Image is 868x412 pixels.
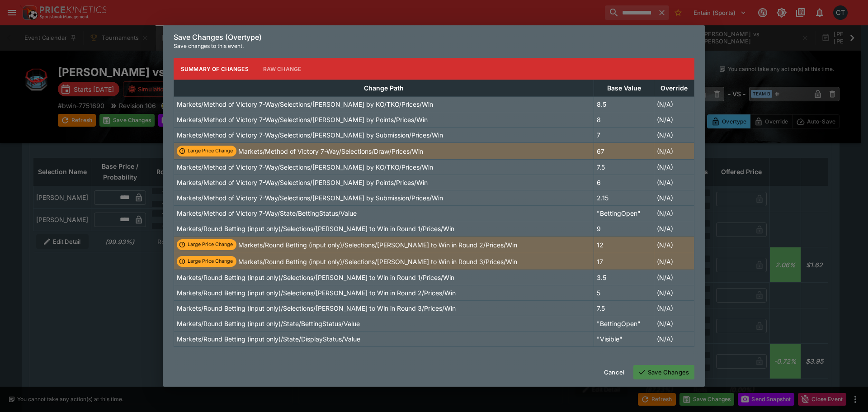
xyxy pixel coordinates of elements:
[177,162,433,172] p: Markets/Method of Victory 7-Way/Selections/[PERSON_NAME] by KO/TKO/Prices/Win
[177,303,456,313] p: Markets/Round Betting (input only)/Selections/[PERSON_NAME] to Win in Round 3/Prices/Win
[177,208,357,218] p: Markets/Method of Victory 7-Way/State/BettingStatus/Value
[594,160,654,175] td: 7.5
[654,112,694,128] td: (N/A)
[594,112,654,128] td: 8
[177,99,433,109] p: Markets/Method of Victory 7-Way/Selections/[PERSON_NAME] by KO/TKO/Prices/Win
[654,301,694,316] td: (N/A)
[654,175,694,190] td: (N/A)
[654,80,694,97] th: Override
[594,253,654,270] td: 17
[177,193,443,203] p: Markets/Method of Victory 7-Way/Selections/[PERSON_NAME] by Submission/Prices/Win
[594,331,654,347] td: "Visible"
[654,221,694,237] td: (N/A)
[184,241,236,248] span: Large Price Change
[238,240,517,250] p: Markets/Round Betting (input only)/Selections/[PERSON_NAME] to Win in Round 2/Prices/Win
[594,270,654,285] td: 3.5
[238,257,517,266] p: Markets/Round Betting (input only)/Selections/[PERSON_NAME] to Win in Round 3/Prices/Win
[594,221,654,237] td: 9
[654,206,694,221] td: (N/A)
[654,128,694,143] td: (N/A)
[177,224,454,233] p: Markets/Round Betting (input only)/Selections/[PERSON_NAME] to Win in Round 1/Prices/Win
[174,33,694,42] h6: Save Changes (Overtype)
[633,365,694,379] button: Save Changes
[654,237,694,253] td: (N/A)
[599,365,630,379] button: Cancel
[654,253,694,270] td: (N/A)
[174,80,594,97] th: Change Path
[594,97,654,112] td: 8.5
[184,258,236,265] span: Large Price Change
[654,270,694,285] td: (N/A)
[594,316,654,331] td: "BettingOpen"
[594,143,654,160] td: 67
[174,58,256,80] button: Summary of Changes
[177,334,360,344] p: Markets/Round Betting (input only)/State/DisplayStatus/Value
[594,175,654,190] td: 6
[594,301,654,316] td: 7.5
[654,316,694,331] td: (N/A)
[174,42,694,51] p: Save changes to this event.
[654,331,694,347] td: (N/A)
[256,58,309,80] button: Raw Change
[654,97,694,112] td: (N/A)
[654,285,694,301] td: (N/A)
[594,285,654,301] td: 5
[184,147,236,155] span: Large Price Change
[594,237,654,253] td: 12
[654,160,694,175] td: (N/A)
[594,128,654,143] td: 7
[177,115,428,124] p: Markets/Method of Victory 7-Way/Selections/[PERSON_NAME] by Points/Prices/Win
[654,190,694,206] td: (N/A)
[177,273,454,282] p: Markets/Round Betting (input only)/Selections/[PERSON_NAME] to Win in Round 1/Prices/Win
[594,206,654,221] td: "BettingOpen"
[654,143,694,160] td: (N/A)
[177,130,443,140] p: Markets/Method of Victory 7-Way/Selections/[PERSON_NAME] by Submission/Prices/Win
[177,178,428,187] p: Markets/Method of Victory 7-Way/Selections/[PERSON_NAME] by Points/Prices/Win
[238,147,423,156] p: Markets/Method of Victory 7-Way/Selections/Draw/Prices/Win
[594,190,654,206] td: 2.15
[177,288,456,298] p: Markets/Round Betting (input only)/Selections/[PERSON_NAME] to Win in Round 2/Prices/Win
[594,80,654,97] th: Base Value
[177,319,360,328] p: Markets/Round Betting (input only)/State/BettingStatus/Value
